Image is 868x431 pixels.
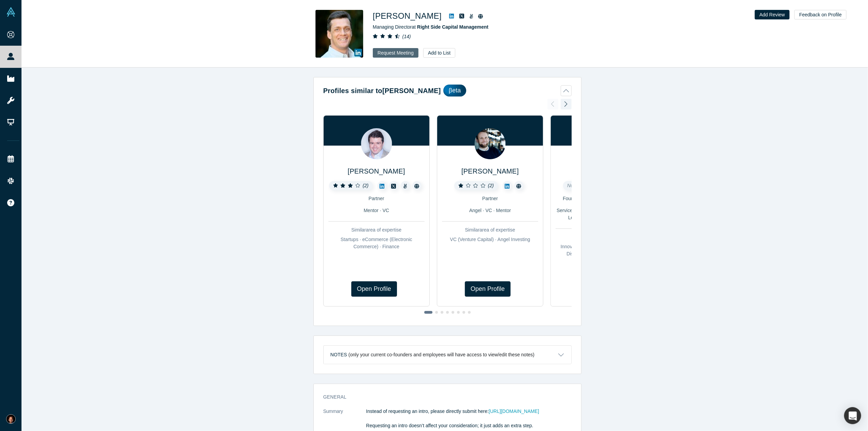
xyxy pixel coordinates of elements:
span: Partner [482,196,498,201]
div: Mentor · VC [328,207,425,214]
button: Request Meeting [373,48,418,58]
a: [PERSON_NAME] [461,167,519,175]
div: βeta [443,85,466,96]
img: John Elton's Profile Image [361,128,392,159]
a: [URL][DOMAIN_NAME] [489,408,539,414]
h2: Profiles similar to [PERSON_NAME] [323,86,441,96]
h3: General [323,393,562,401]
button: Profiles similar to[PERSON_NAME]βeta [323,85,572,96]
div: Similar area of expertise [328,226,425,234]
span: Managing Director at [373,24,488,30]
p: (only your current co-founders and employees will have access to view/edit these notes) [349,352,535,358]
img: Alchemist Vault Logo [6,7,16,17]
img: Kevin Dick's Profile Image [315,10,363,58]
span: Partner [369,196,384,201]
span: Founder & Partner @ Stellbrink & Partner Patentanwälte mbB [563,196,693,201]
a: Open Profile [351,281,397,297]
button: Notes (only your current co-founders and employees will have access to view/edit these notes) [324,346,571,364]
img: Michal Ciffra's Profile Image [474,128,505,159]
span: Innovation Strategy · Tech (Technology) · Disruptive Technology · Patent Law [561,244,647,256]
button: Add to List [423,48,455,58]
i: ( 2 ) [488,183,494,188]
i: ( 2 ) [363,183,368,188]
div: Angel · VC · Mentor [442,207,538,214]
span: VC (Venture Capital) · Angel Investing [450,237,530,242]
a: Open Profile [465,281,511,297]
i: ( 14 ) [402,34,411,39]
div: Similar area of expertise [442,226,538,234]
h1: [PERSON_NAME] [373,10,442,22]
p: Instead of requesting an intro, please directly submit here: Requesting an intro doesn’t affect y... [366,408,572,429]
div: Service Provider · Mentor · Industry Analyst · Lecturer · Freelancer / Consultant [556,207,652,221]
button: Feedback on Profile [794,10,847,19]
span: Startups · eCommerce (Electronic Commerce) · Finance [341,237,412,249]
h3: Notes [330,351,347,358]
button: Add Review [755,10,790,19]
img: Aleks Gollu's Account [6,414,16,424]
a: [PERSON_NAME] [348,167,405,175]
div: Similar area of expertise [556,234,652,241]
span: No Reviews Yet [567,183,601,188]
a: Right Side Capital Management [417,24,488,30]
